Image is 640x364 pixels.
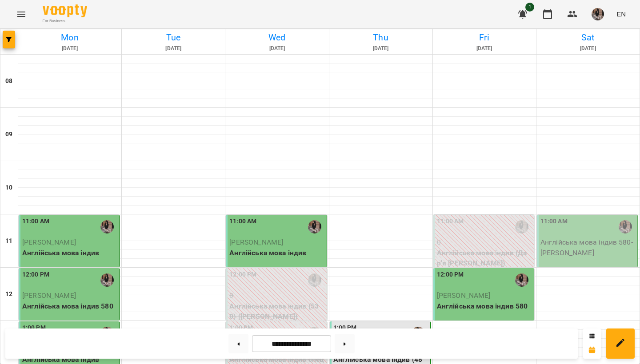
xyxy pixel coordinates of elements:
[229,238,283,246] span: [PERSON_NAME]
[5,130,12,139] h6: 09
[619,220,632,233] img: Анастасія Скорина
[5,289,12,299] h6: 12
[5,183,12,193] h6: 10
[434,31,535,44] h6: Fri
[437,291,491,300] span: [PERSON_NAME]
[11,4,32,25] button: Menu
[308,220,321,233] img: Анастасія Скорина
[5,236,12,246] h6: 11
[22,248,117,258] p: Англійська мова індив
[22,238,76,246] span: [PERSON_NAME]
[20,31,120,44] h6: Mon
[43,4,87,17] img: Voopty Logo
[437,237,532,248] p: 0
[22,291,76,300] span: [PERSON_NAME]
[100,220,114,233] img: Анастасія Скорина
[100,273,114,287] img: Анастасія Скорина
[308,273,321,287] img: Анастасія Скорина
[229,270,256,280] label: 12:00 PM
[229,301,324,322] p: Англійська мова індив (530) ([PERSON_NAME])
[515,220,528,233] img: Анастасія Скорина
[229,217,256,226] label: 11:00 AM
[616,9,626,19] span: EN
[437,270,464,280] label: 12:00 PM
[525,3,534,12] span: 1
[540,217,568,226] label: 11:00 AM
[592,8,604,20] img: 7eeb5c2dceb0f540ed985a8fa2922f17.jpg
[538,44,638,53] h6: [DATE]
[227,31,327,44] h6: Wed
[437,217,464,226] label: 11:00 AM
[123,31,224,44] h6: Tue
[22,270,49,280] label: 12:00 PM
[22,301,117,312] p: Англійська мова індив 580
[227,44,327,53] h6: [DATE]
[22,217,49,226] label: 11:00 AM
[229,248,324,258] p: Англійська мова індив
[437,248,532,269] p: Англійська мова індив (Дар'я [PERSON_NAME])
[5,76,12,86] h6: 08
[331,31,431,44] h6: Thu
[123,44,224,53] h6: [DATE]
[434,44,535,53] h6: [DATE]
[613,6,629,22] button: EN
[437,301,532,312] p: Англійська мова індив 580
[331,44,431,53] h6: [DATE]
[515,273,528,287] img: Анастасія Скорина
[229,290,324,301] p: 0
[540,237,636,258] p: Англійська мова індив 580 - [PERSON_NAME]
[43,18,87,24] span: For Business
[538,31,638,44] h6: Sat
[20,44,120,53] h6: [DATE]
